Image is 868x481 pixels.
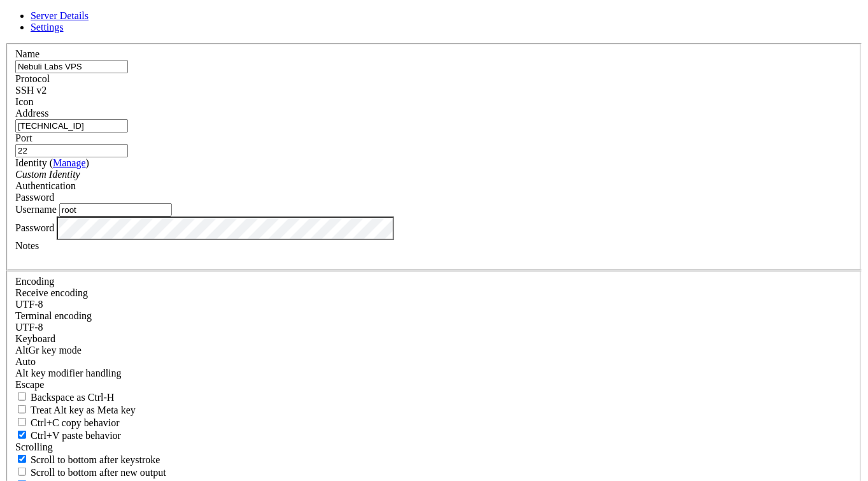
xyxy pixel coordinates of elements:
div: Password [15,192,853,203]
i: Custom Identity [15,169,80,180]
span: Ctrl+C copy behavior [31,417,120,428]
label: The default terminal encoding. ISO-2022 enables character map translations (like graphics maps). ... [15,310,92,321]
label: Whether the Alt key acts as a Meta key or as a distinct Alt key. [15,405,136,415]
label: Address [15,108,48,118]
label: Encoding [15,276,54,287]
label: Set the expected encoding for data received from the host. If the encodings do not match, visual ... [15,287,88,298]
label: Ctrl+V pastes if true, sends ^V to host if false. Ctrl+Shift+V sends ^V to host if true, pastes i... [15,430,121,441]
span: ( ) [50,157,89,168]
input: Host Name or IP [15,119,128,133]
label: Password [15,222,54,233]
a: Settings [31,22,64,32]
input: Backspace as Ctrl-H [18,392,26,401]
label: Identity [15,157,89,168]
label: Whether to scroll to the bottom on any keystroke. [15,454,160,465]
input: Ctrl+V paste behavior [18,431,26,439]
span: UTF-8 [15,322,43,333]
input: Scroll to bottom after keystroke [18,455,26,463]
label: Protocol [15,73,50,84]
span: Ctrl+V paste behavior [31,430,121,441]
label: Ctrl-C copies if true, send ^C to host if false. Ctrl-Shift-C sends ^C to host if true, copies if... [15,417,120,428]
span: Scroll to bottom after keystroke [31,454,160,465]
label: Icon [15,96,33,107]
label: Scrolling [15,442,53,452]
label: Set the expected encoding for data received from the host. If the encodings do not match, visual ... [15,345,82,355]
label: Keyboard [15,333,55,344]
span: SSH v2 [15,85,46,96]
label: Scroll to bottom after new output. [15,467,166,478]
input: Scroll to bottom after new output [18,468,26,476]
span: UTF-8 [15,299,43,310]
input: Treat Alt key as Meta key [18,405,26,413]
div: SSH v2 [15,85,853,96]
span: Backspace as Ctrl-H [31,392,115,403]
input: Server Name [15,60,128,73]
span: Auto [15,356,36,367]
div: Custom Identity [15,169,853,180]
div: UTF-8 [15,299,853,310]
label: If true, the backspace should send BS ('\x08', aka ^H). Otherwise the backspace key should send '... [15,392,115,403]
span: Treat Alt key as Meta key [31,405,136,415]
label: Username [15,204,57,215]
label: Authentication [15,180,76,191]
label: Port [15,133,32,143]
a: Manage [53,157,86,168]
label: Name [15,48,39,59]
input: Login Username [59,203,172,217]
span: Password [15,192,54,203]
input: Ctrl+C copy behavior [18,418,26,426]
input: Port Number [15,144,128,157]
div: Escape [15,379,853,391]
a: Server Details [31,10,89,21]
div: Auto [15,356,853,368]
span: Scroll to bottom after new output [31,467,166,478]
div: UTF-8 [15,322,853,333]
span: Escape [15,379,44,390]
label: Controls how the Alt key is handled. Escape: Send an ESC prefix. 8-Bit: Add 128 to the typed char... [15,368,122,378]
label: Notes [15,240,39,251]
